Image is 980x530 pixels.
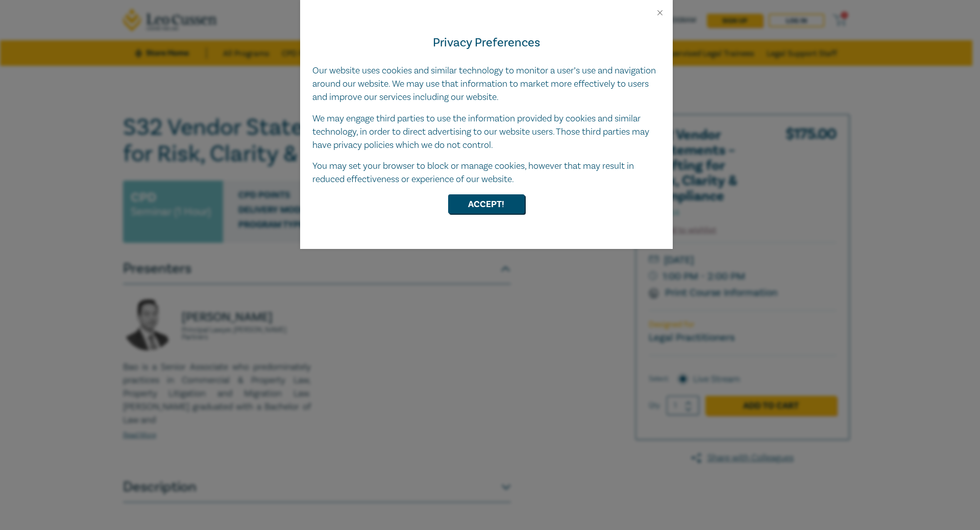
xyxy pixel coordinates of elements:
button: Accept! [448,194,525,214]
p: You may set your browser to block or manage cookies, however that may result in reduced effective... [312,160,660,186]
p: Our website uses cookies and similar technology to monitor a user’s use and navigation around our... [312,64,660,104]
p: We may engage third parties to use the information provided by cookies and similar technology, in... [312,112,660,152]
button: Close [655,8,665,17]
h4: Privacy Preferences [312,34,660,52]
